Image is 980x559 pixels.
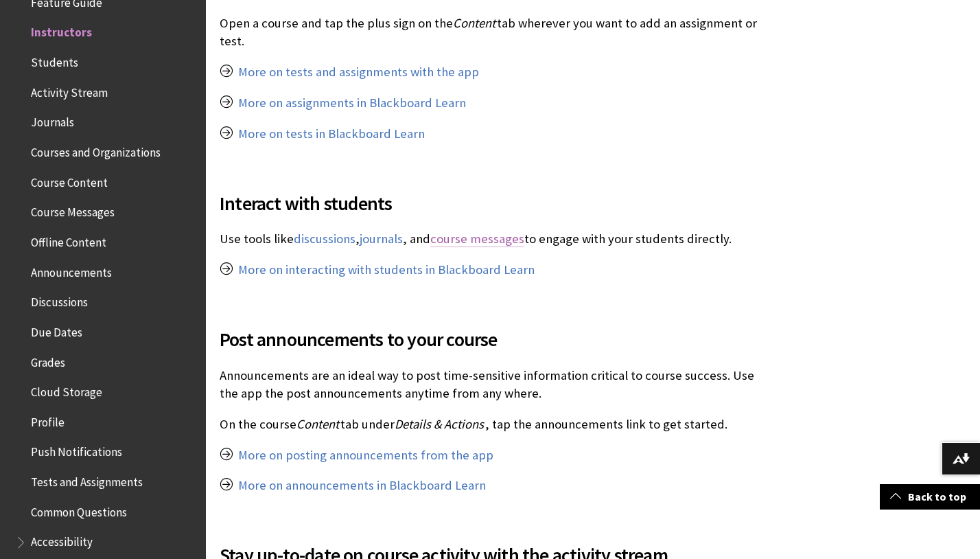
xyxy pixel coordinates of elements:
a: More on posting announcements from the app [238,447,493,464]
span: Discussions [31,290,88,309]
p: On the course tab under , tap the announcements link to get started. [220,415,763,433]
a: discussions [294,231,355,247]
span: Offline Content [31,231,106,249]
span: Interact with students [220,189,763,218]
span: Course Content [31,171,108,190]
p: Use tools like , , and to engage with your students directly. [220,230,763,248]
span: Accessibility [31,531,93,549]
span: Journals [31,111,74,130]
a: journals [360,231,403,247]
span: Announcements [31,261,112,279]
span: Courses and Organizations [31,141,161,159]
span: Instructors [31,21,92,40]
a: More on tests and assignments with the app [238,64,479,80]
span: Students [31,51,78,69]
a: Back to top [880,484,980,510]
span: Details & Actions [395,416,484,432]
p: Announcements are an ideal way to post time-sensitive information critical to course success. Use... [220,367,763,402]
a: More on announcements in Blackboard Learn [238,477,486,494]
span: Content [453,15,495,31]
p: Open a course and tap the plus sign on the tab wherever you want to add an assignment or test. [220,14,763,50]
a: More on assignments in Blackboard Learn [238,95,466,111]
span: Cloud Storage [31,380,102,399]
span: Tests and Assignments [31,470,143,489]
span: Content [296,416,339,432]
span: Common Questions [31,501,127,519]
span: Course Messages [31,201,115,220]
span: Activity Stream [31,81,108,100]
a: course messages [430,231,524,247]
span: Post announcements to your course [220,325,763,354]
a: More on tests in Blackboard Learn [238,126,425,142]
span: Grades [31,351,65,369]
span: Due Dates [31,321,82,339]
span: Push Notifications [31,441,122,459]
span: Profile [31,411,65,429]
a: More on interacting with students in Blackboard Learn [238,262,535,278]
